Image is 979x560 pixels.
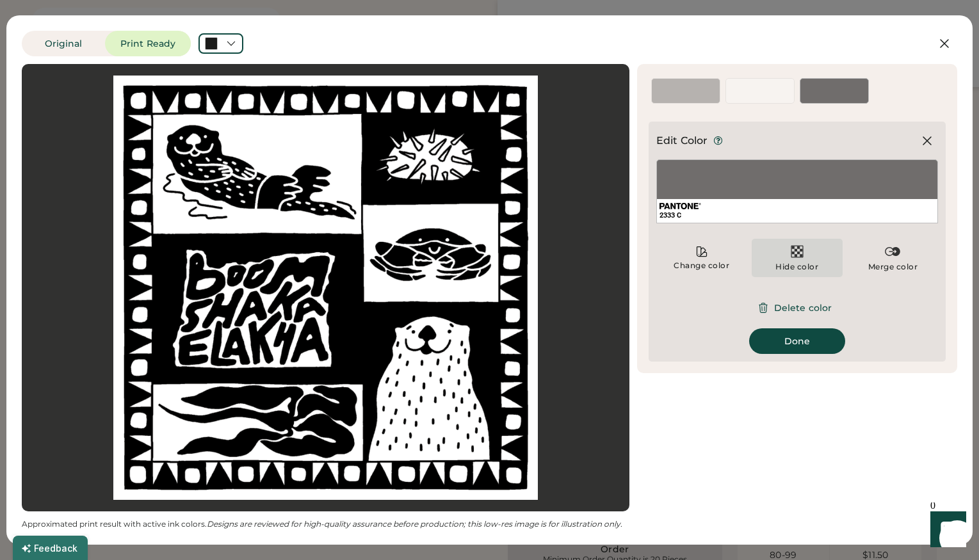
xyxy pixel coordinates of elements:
button: Original [22,31,105,56]
div: Hide color [775,262,818,272]
button: Done [749,328,845,354]
button: Delete color [747,295,847,321]
button: Print Ready [105,31,191,56]
div: Merge color [868,262,918,272]
div: Change color [673,260,730,271]
img: Merge%20Color.svg [885,244,900,259]
div: Approximated print result with active ink colors. [22,519,629,529]
iframe: Front Chat [918,502,973,557]
em: Designs are reviewed for high-quality assurance before production; this low-res image is for illu... [207,519,622,529]
div: Edit Color [656,133,708,148]
div: 2333 C [659,211,935,220]
img: Transparent.svg [789,244,805,259]
img: Pantone Logo [659,203,701,209]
